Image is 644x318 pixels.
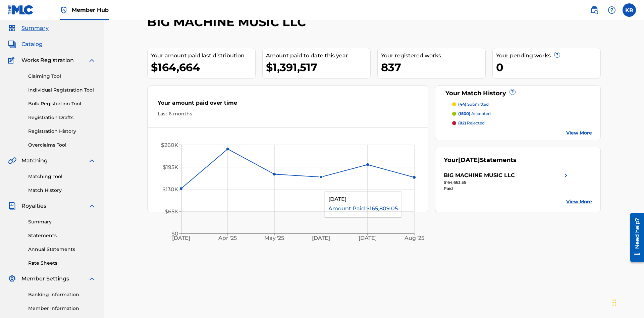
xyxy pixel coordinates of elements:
tspan: May '25 [265,235,284,242]
span: ? [554,52,560,57]
tspan: [DATE] [172,235,190,242]
a: BIG MACHINE MUSIC LLCright chevron icon$164,663.55Paid [444,171,570,192]
img: Royalties [8,202,16,210]
span: Catalog [21,40,43,48]
tspan: $195K [163,164,178,170]
tspan: [DATE] [359,235,377,242]
a: Public Search [588,3,601,17]
a: SummarySummary [8,24,49,32]
a: Overclaims Tool [28,142,96,149]
img: Summary [8,24,16,32]
span: ? [510,89,515,95]
img: right chevron icon [562,171,570,179]
div: Drag [612,293,616,313]
p: rejected [458,120,485,126]
img: Top Rightsholder [60,6,68,14]
img: help [608,6,616,14]
a: Summary [28,218,96,225]
div: $164,664 [151,60,255,75]
tspan: $130K [162,186,178,193]
div: Your registered works [381,52,485,60]
span: (1500) [458,111,470,116]
a: (1500) accepted [452,111,592,117]
img: expand [88,157,96,165]
h2: BIG MACHINE MUSIC LLC [147,14,309,30]
a: Claiming Tool [28,73,96,80]
div: Your amount paid last distribution [151,52,255,60]
a: Member Information [28,305,96,312]
span: Member Hub [72,6,109,14]
img: Catalog [8,40,16,48]
div: Help [605,3,619,17]
span: [DATE] [458,156,480,164]
tspan: Aug '25 [404,235,424,242]
div: 837 [381,60,485,75]
span: Summary [21,24,49,32]
tspan: $260K [161,142,178,148]
a: Matching Tool [28,173,96,180]
tspan: $65K [165,208,178,215]
tspan: Apr '25 [218,235,237,242]
div: $1,391,517 [266,60,370,75]
a: (82) rejected [452,120,592,126]
img: Works Registration [8,56,17,64]
div: 0 [496,60,600,75]
img: Matching [8,157,16,165]
img: expand [88,202,96,210]
div: Last 6 months [158,110,418,117]
a: Registration Drafts [28,114,96,121]
div: Your Match History [444,89,592,98]
a: Match History [28,187,96,194]
a: Banking Information [28,291,96,298]
img: expand [88,56,96,64]
div: User Menu [623,3,636,17]
span: Works Registration [21,56,74,64]
div: Paid [444,185,570,192]
tspan: $0 [171,230,178,237]
a: Statements [28,232,96,239]
a: View More [566,129,592,137]
a: Annual Statements [28,246,96,253]
div: Your pending works [496,52,600,60]
div: $164,663.55 [444,179,570,185]
span: (82) [458,120,466,125]
span: Matching [21,157,48,165]
span: Royalties [21,202,46,210]
img: search [590,6,598,14]
div: BIG MACHINE MUSIC LLC [444,171,515,179]
div: Your amount paid over time [158,99,418,110]
tspan: [DATE] [312,235,330,242]
a: View More [566,198,592,205]
a: Registration History [28,128,96,135]
img: expand [88,275,96,283]
span: (44) [458,102,466,107]
a: Individual Registration Tool [28,87,96,94]
a: Bulk Registration Tool [28,100,96,107]
iframe: Resource Center [625,210,644,265]
a: CatalogCatalog [8,40,43,48]
img: Member Settings [8,275,16,283]
span: Member Settings [21,275,69,283]
img: MLC Logo [8,5,34,15]
a: Rate Sheets [28,260,96,267]
p: submitted [458,101,489,107]
div: Your Statements [444,156,517,165]
p: accepted [458,111,491,117]
iframe: Chat Widget [610,286,644,318]
div: Amount paid to date this year [266,52,370,60]
a: (44) submitted [452,101,592,107]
